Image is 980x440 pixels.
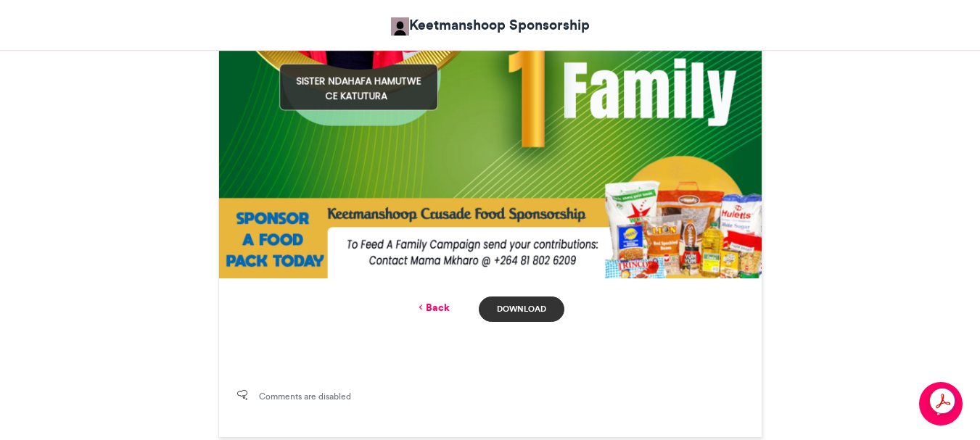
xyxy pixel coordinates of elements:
[919,382,965,426] iframe: chat widget
[391,14,590,36] a: Keetmanshoop Sponsorship
[416,300,450,315] a: Back
[391,17,409,36] img: Keetmanshoop Sponsorship
[259,390,351,403] span: Comments are disabled
[479,296,564,322] a: Download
